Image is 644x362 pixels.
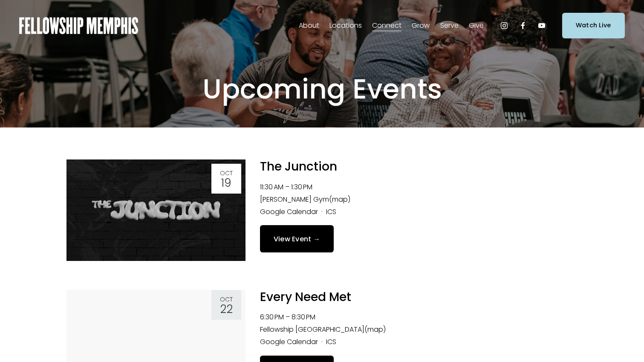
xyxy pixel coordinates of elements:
[260,207,318,217] a: Google Calendar
[260,324,578,336] li: Fellowship [GEOGRAPHIC_DATA]
[372,20,401,32] span: Connect
[562,13,625,38] a: Watch Live
[292,312,315,322] time: 8:30 PM
[299,19,319,32] a: folder dropdown
[440,19,459,32] a: folder dropdown
[260,158,337,175] a: The Junction
[214,170,239,176] div: Oct
[299,20,319,32] span: About
[329,20,362,32] span: Locations
[214,304,239,315] div: 22
[19,17,138,34] img: Fellowship Memphis
[412,19,430,32] a: folder dropdown
[440,20,459,32] span: Serve
[469,19,484,32] a: folder dropdown
[260,182,283,192] time: 11:30 AM
[260,194,578,206] li: [PERSON_NAME] Gym
[260,289,351,305] a: Every Need Met
[329,19,362,32] a: folder dropdown
[364,324,386,334] a: (map)
[326,207,336,217] a: ICS
[66,159,245,261] img: The Junction
[326,337,336,347] a: ICS
[329,194,350,204] a: (map)
[214,296,239,302] div: Oct
[260,312,284,322] time: 6:30 PM
[372,19,401,32] a: folder dropdown
[412,20,430,32] span: Grow
[260,225,334,252] a: View Event →
[130,72,514,106] h1: Upcoming Events
[260,337,318,347] a: Google Calendar
[519,21,527,30] a: Facebook
[291,182,312,192] time: 1:30 PM
[537,21,546,30] a: YouTube
[469,20,484,32] span: Give
[500,21,508,30] a: Instagram
[214,177,239,188] div: 19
